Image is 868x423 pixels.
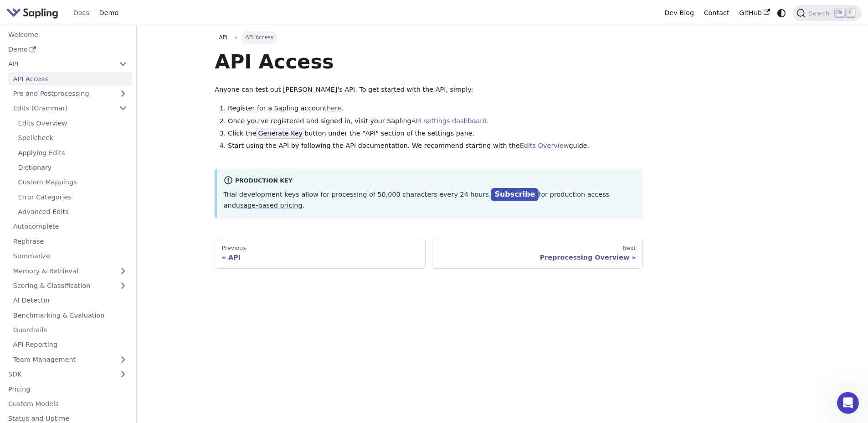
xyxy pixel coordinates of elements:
[659,6,699,20] a: Dev Blog
[215,238,426,269] a: PreviousAPI
[439,245,636,252] div: Next
[520,142,569,149] a: Edits Overview
[3,382,132,396] a: Pricing
[837,392,859,414] iframe: Intercom live chat
[8,72,132,85] a: API Access
[3,28,132,41] a: Welcome
[222,253,419,261] div: API
[68,6,94,20] a: Docs
[222,245,419,252] div: Previous
[257,128,305,139] span: Generate Key
[491,188,539,201] a: Subscribe
[13,205,132,219] a: Advanced Edits
[13,190,132,204] a: Error Categories
[228,141,643,151] li: Start using the API by following the API documentation. We recommend starting with the guide.
[8,264,132,277] a: Memory & Retrieval
[13,146,132,159] a: Applying Edits
[327,104,341,112] a: here
[8,294,132,307] a: AI Detector
[228,116,643,127] li: Once you've registered and signed in, visit your Sapling .
[228,128,643,139] li: Click the button under the "API" section of the settings pane.
[215,49,643,74] h1: API Access
[6,6,58,20] img: Sapling.ai
[224,188,637,211] p: Trial development keys allow for processing of 50,000 characters every 24 hours. for production a...
[13,116,132,130] a: Edits Overview
[775,6,788,20] button: Switch between dark and light mode (currently system mode)
[8,353,132,366] a: Team Management
[114,368,132,381] button: Expand sidebar category 'SDK'
[94,6,123,20] a: Demo
[13,176,132,189] a: Custom Mappings
[699,6,734,20] a: Contact
[114,57,132,71] button: Collapse sidebar category 'API'
[215,31,231,44] a: API
[3,57,114,71] a: API
[8,250,132,263] a: Summarize
[219,34,227,41] span: API
[8,220,132,233] a: Autocomplete
[432,238,643,269] a: NextPreprocessing Overview
[241,31,277,44] span: API Access
[3,43,132,56] a: Demo
[8,324,132,337] a: Guardrails
[3,397,132,411] a: Custom Models
[215,84,643,95] p: Anyone can test out [PERSON_NAME]'s API. To get started with the API, simply:
[13,131,132,145] a: Spellcheck
[846,9,855,17] kbd: K
[8,279,132,292] a: Scoring & Classification
[793,5,861,21] button: Search (Ctrl+K)
[13,161,132,174] a: Dictionary
[224,176,637,187] div: Production Key
[3,368,114,381] a: SDK
[228,103,643,114] li: Register for a Sapling account .
[8,235,132,248] a: Rephrase
[8,308,132,322] a: Benchmarking & Evaluation
[6,6,62,20] a: Sapling.ai
[215,31,643,44] nav: Breadcrumbs
[734,6,775,20] a: GitHub
[236,202,303,209] a: usage-based pricing
[8,87,132,100] a: Pre and Postprocessing
[439,253,636,261] div: Preprocessing Overview
[806,10,835,17] span: Search
[215,238,643,269] nav: Docs pages
[8,102,132,115] a: Edits (Grammar)
[411,117,487,125] a: API settings dashboard
[8,338,132,351] a: API Reporting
